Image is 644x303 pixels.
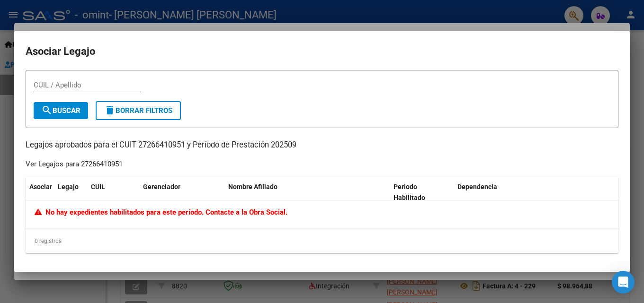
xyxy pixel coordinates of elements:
[41,104,53,116] mat-icon: search
[26,43,618,61] h2: Asociar Legajo
[96,101,181,120] button: Borrar Filtros
[612,271,635,294] div: Open Intercom Messenger
[228,183,277,190] span: Nombre Afiliado
[26,229,618,253] div: 0 registros
[26,139,618,151] p: Legajos aprobados para el CUIT 27266410951 y Período de Prestación 202509
[29,183,52,190] span: Asociar
[54,177,87,208] datatable-header-cell: Legajo
[34,102,88,119] button: Buscar
[139,177,224,208] datatable-header-cell: Gerenciador
[104,104,116,116] mat-icon: delete
[35,208,287,216] span: No hay expedientes habilitados para este período. Contacte a la Obra Social.
[41,106,80,115] span: Buscar
[454,177,619,208] datatable-header-cell: Dependencia
[26,159,123,170] div: Ver Legajos para 27266410951
[394,183,425,201] span: Periodo Habilitado
[143,183,180,190] span: Gerenciador
[58,183,79,190] span: Legajo
[104,106,172,115] span: Borrar Filtros
[457,183,497,190] span: Dependencia
[390,177,454,208] datatable-header-cell: Periodo Habilitado
[224,177,390,208] datatable-header-cell: Nombre Afiliado
[87,177,139,208] datatable-header-cell: CUIL
[26,177,54,208] datatable-header-cell: Asociar
[91,183,105,190] span: CUIL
